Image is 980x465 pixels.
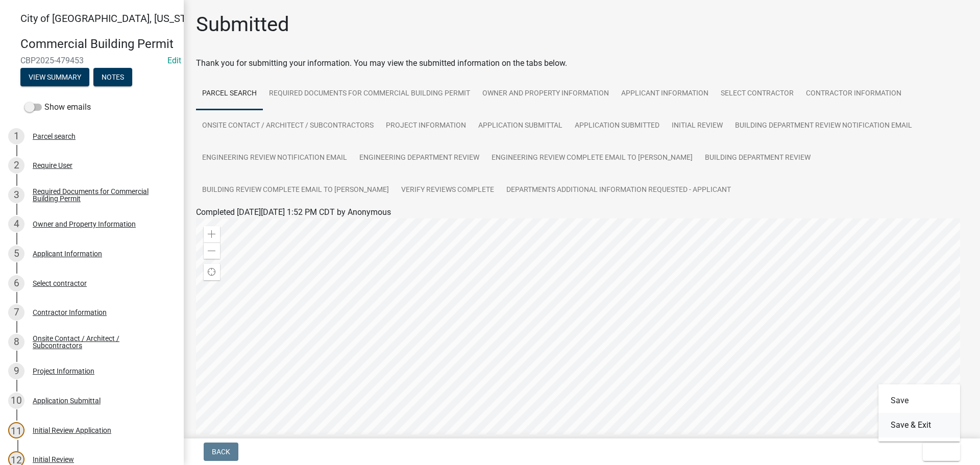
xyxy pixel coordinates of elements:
a: Edit [167,56,181,65]
div: 5 [8,246,24,262]
a: Project Information [380,110,472,142]
button: Back [204,443,238,461]
button: Notes [93,68,132,86]
div: Zoom out [204,242,220,259]
span: Back [212,448,230,456]
span: Exit [931,448,946,456]
a: Initial Review [666,110,729,142]
div: Required Documents for Commercial Building Permit [33,188,167,202]
div: Contractor Information [33,309,107,316]
a: Select contractor [715,78,800,110]
a: Owner and Property Information [476,78,615,110]
a: Building Department Review [699,142,817,175]
a: Engineering Department Review [353,142,485,175]
a: Building Department Review Notification Email [729,110,918,142]
div: Thank you for submitting your information. You may view the submitted information on the tabs below. [196,57,968,69]
a: Engineering Review Complete Email to [PERSON_NAME] [485,142,699,175]
a: Application Submitted [569,110,666,142]
div: Zoom in [204,226,220,242]
wm-modal-confirm: Notes [93,74,132,82]
wm-modal-confirm: Summary [20,74,89,82]
div: Applicant Information [33,250,102,257]
div: 9 [8,363,24,379]
div: Parcel search [33,133,76,140]
span: City of [GEOGRAPHIC_DATA], [US_STATE] [20,12,206,25]
a: Application Submittal [472,110,569,142]
div: 8 [8,334,24,350]
div: 11 [8,422,24,438]
div: 10 [8,393,24,409]
button: Save [878,388,960,413]
span: Completed [DATE][DATE] 1:52 PM CDT by Anonymous [196,207,391,217]
div: 3 [8,187,24,203]
div: 1 [8,128,24,144]
div: Initial Review Application [33,427,111,434]
a: Contractor Information [800,78,908,110]
h4: Commercial Building Permit [20,37,176,52]
h1: Submitted [196,12,289,37]
div: Exit [878,384,960,442]
div: 2 [8,157,24,174]
div: Project Information [33,368,94,375]
label: Show emails [24,101,91,113]
a: Departments Additional Information Requested - Applicant [500,174,737,207]
button: View Summary [20,68,89,86]
span: CBP2025-479453 [20,56,163,65]
div: Initial Review [33,456,74,463]
div: 7 [8,304,24,321]
a: Parcel search [196,78,263,110]
a: Required Documents for Commercial Building Permit [263,78,476,110]
button: Save & Exit [878,413,960,437]
div: 4 [8,216,24,232]
div: 6 [8,275,24,291]
div: Require User [33,162,72,169]
div: Find my location [204,264,220,280]
a: Verify Reviews Complete [395,174,500,207]
div: Onsite Contact / Architect / Subcontractors [33,335,167,349]
button: Exit [923,443,960,461]
a: Building Review Complete Email to [PERSON_NAME] [196,174,395,207]
wm-modal-confirm: Edit Application Number [167,56,181,65]
a: Engineering Review Notification Email [196,142,353,175]
a: Onsite Contact / Architect / Subcontractors [196,110,380,142]
div: Application Submittal [33,397,101,404]
a: Applicant Information [615,78,715,110]
div: Owner and Property Information [33,221,136,228]
div: Select contractor [33,280,87,287]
